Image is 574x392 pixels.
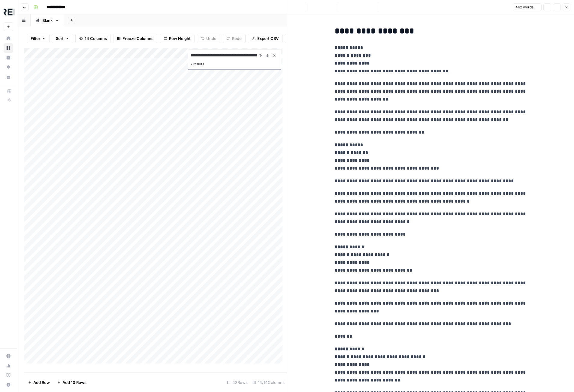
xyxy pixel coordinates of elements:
span: Redo [232,35,242,41]
button: Filter [27,34,50,43]
button: Close Search [271,52,278,59]
button: Undo [197,34,220,43]
span: Filter [31,35,40,41]
a: Learning Hub [4,370,13,380]
button: Add 10 Rows [53,378,90,387]
button: 462 words [513,3,542,11]
a: Settings [4,351,13,361]
div: 43 Rows [225,378,250,387]
button: Help + Support [4,380,13,390]
span: Sort [56,35,64,41]
a: Opportunities [4,62,13,72]
div: 14/14 Columns [250,378,287,387]
div: Blank [42,17,53,23]
span: Row Height [169,35,191,41]
span: Add Row [33,379,50,385]
a: Blank [31,14,64,26]
a: Your Data [4,72,13,82]
button: Redo [223,34,246,43]
button: Sort [52,34,73,43]
span: 462 words [515,5,533,10]
div: 7 results [191,60,278,68]
button: 14 Columns [75,34,111,43]
img: Threepipe Reply Logo [4,7,14,18]
button: Export CSV [248,34,282,43]
button: Next Result [264,52,271,59]
a: Home [4,34,13,43]
span: Export CSV [257,35,279,41]
span: 14 Columns [85,35,107,41]
button: Workspace: Threepipe Reply [4,5,13,20]
span: Freeze Columns [122,35,153,41]
span: Add 10 Rows [62,379,86,385]
button: Add Row [24,378,53,387]
button: Previous Result [257,52,264,59]
a: Usage [4,361,13,370]
a: Insights [4,53,13,62]
a: Browse [4,43,13,53]
button: Row Height [160,34,195,43]
span: Undo [206,35,216,41]
button: Freeze Columns [113,34,157,43]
